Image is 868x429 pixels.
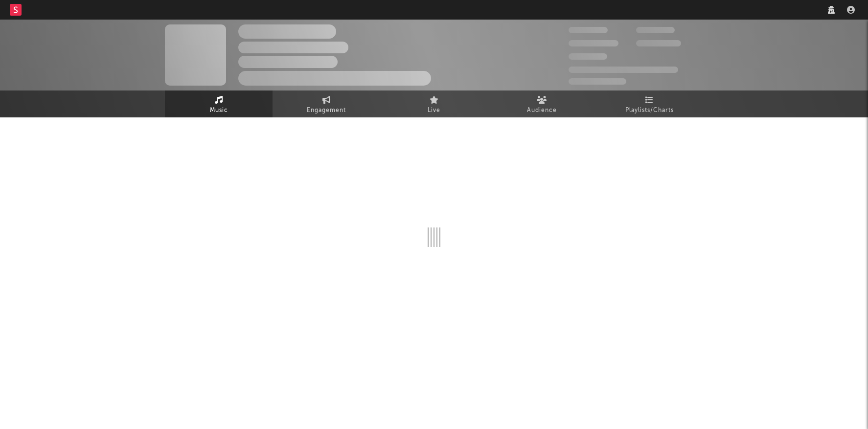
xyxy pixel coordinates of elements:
[488,90,595,117] a: Audience
[569,78,626,85] span: Jump Score: 85.0
[625,105,674,116] span: Playlists/Charts
[210,105,228,116] span: Music
[273,90,380,117] a: Engagement
[307,105,346,116] span: Engagement
[428,105,440,116] span: Live
[569,53,607,60] span: 100,000
[380,90,488,117] a: Live
[569,27,608,33] span: 300,000
[636,27,675,33] span: 100,000
[636,40,681,46] span: 1,000,000
[165,90,273,117] a: Music
[569,40,618,46] span: 50,000,000
[595,90,703,117] a: Playlists/Charts
[527,105,557,116] span: Audience
[569,67,678,73] span: 50,000,000 Monthly Listeners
